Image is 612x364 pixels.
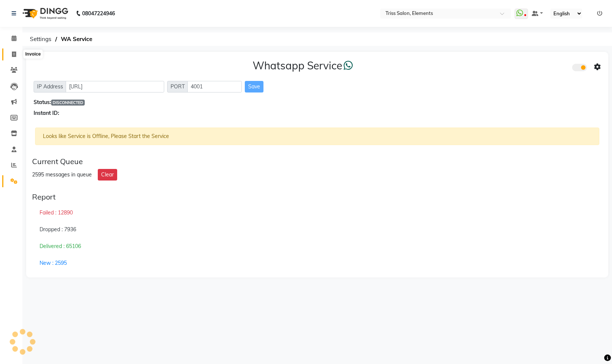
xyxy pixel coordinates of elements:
div: Invoice [24,50,43,59]
div: Failed : 12890 [32,204,602,222]
span: Settings [26,32,55,46]
input: Sizing example input [187,81,242,92]
div: Delivered : 65106 [32,238,602,255]
div: Current Queue [32,157,602,166]
div: Report [32,192,602,201]
div: 2595 messages in queue [32,171,92,179]
div: Dropped : 7936 [32,221,602,238]
h3: Whatsapp Service [253,59,353,72]
span: DISCONNECTED [51,100,85,106]
b: 08047224946 [82,3,115,24]
div: New : 2595 [32,255,602,272]
img: logo [19,3,70,24]
span: IP Address [34,81,66,92]
div: Status: [34,98,601,106]
button: Clear [98,169,117,181]
input: Sizing example input [66,81,164,92]
div: Instant ID: [34,109,601,117]
span: PORT [167,81,188,92]
div: Looks like Service is Offline, Please Start the Service [35,128,599,145]
span: WA Service [57,32,96,46]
